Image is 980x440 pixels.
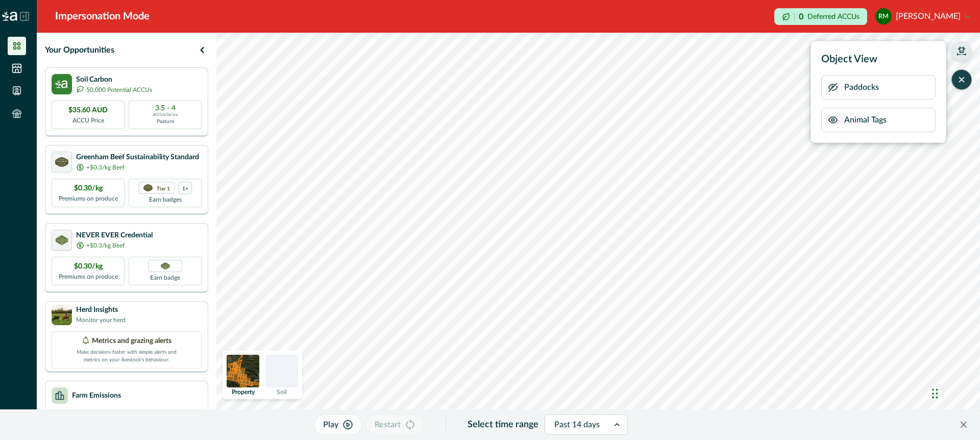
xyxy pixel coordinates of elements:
[955,417,972,433] button: Close
[55,9,150,24] div: Impersonation Mode
[143,184,153,191] img: certification logo
[68,105,108,116] p: $35.60 AUD
[227,355,259,387] img: property preview
[92,336,171,347] p: Metrics and grazing alerts
[157,118,174,126] p: Pasture
[76,305,126,315] p: Herd Insights
[76,230,153,241] p: NEVER EVER Credential
[76,75,152,85] p: Soil Carbon
[86,163,125,172] p: +$0.3/kg Beef
[799,13,803,21] p: 0
[232,389,255,395] p: Property
[45,44,114,56] p: Your Opportunities
[59,272,118,281] p: Premiums on produce
[153,112,178,118] p: ACCUs/ha/pa
[929,368,980,417] iframe: Chat Widget
[182,185,188,191] p: 1+
[74,261,103,272] p: $0.30/kg
[76,315,126,325] p: Monitor your herd
[74,183,103,194] p: $0.30/kg
[323,419,338,431] p: Play
[807,13,860,20] p: Deferred ACCUs
[76,347,178,364] p: Make decisions faster with simple alerts and metrics on your livestock’s behaviour.
[844,114,887,126] p: Animal Tags
[366,414,424,435] button: Restart
[844,81,879,93] p: Paddocks
[59,194,118,203] p: Premiums on produce
[161,262,170,270] img: Greenham NEVER EVER certification badge
[76,152,199,163] p: Greenham Beef Sustainability Standard
[86,241,125,250] p: +$0.3/kg Beef
[150,272,180,282] p: Earn badge
[468,418,538,432] p: Select time range
[72,116,104,125] p: ACCU Price
[55,157,68,167] img: certification logo
[157,185,170,191] p: Tier 1
[86,85,152,94] p: 50,000 Potential ACCUs
[2,12,17,21] img: Logo
[932,378,938,409] div: Drag
[149,194,182,204] p: Earn badges
[375,419,401,431] p: Restart
[179,182,192,194] div: more credentials avaialble
[277,389,287,395] p: Soil
[155,105,176,112] p: 3.5 - 4
[56,235,68,246] img: certification logo
[314,414,362,435] button: Play
[72,390,121,401] p: Farm Emissions
[875,4,970,29] button: Rodney McIntyre[PERSON_NAME]
[821,52,877,67] p: Object View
